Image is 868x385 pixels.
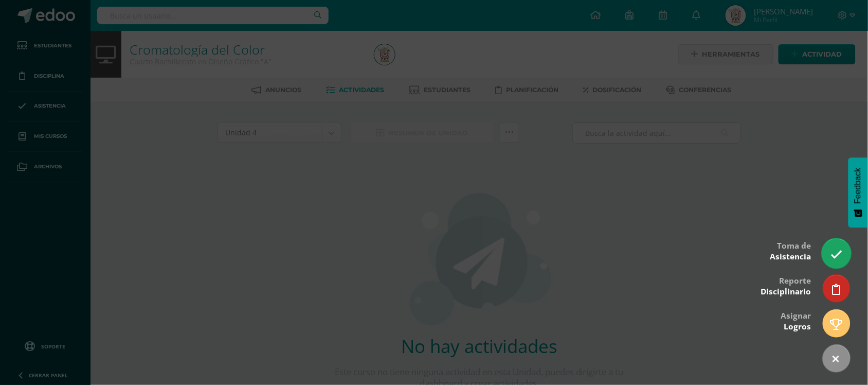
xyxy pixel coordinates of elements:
[761,269,811,302] div: Reporte
[761,286,811,297] span: Disciplinario
[848,157,868,227] button: Feedback - Mostrar encuesta
[770,251,811,262] span: Asistencia
[770,234,811,267] div: Toma de
[784,321,811,332] span: Logros
[781,304,811,337] div: Asignar
[854,168,863,204] span: Feedback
